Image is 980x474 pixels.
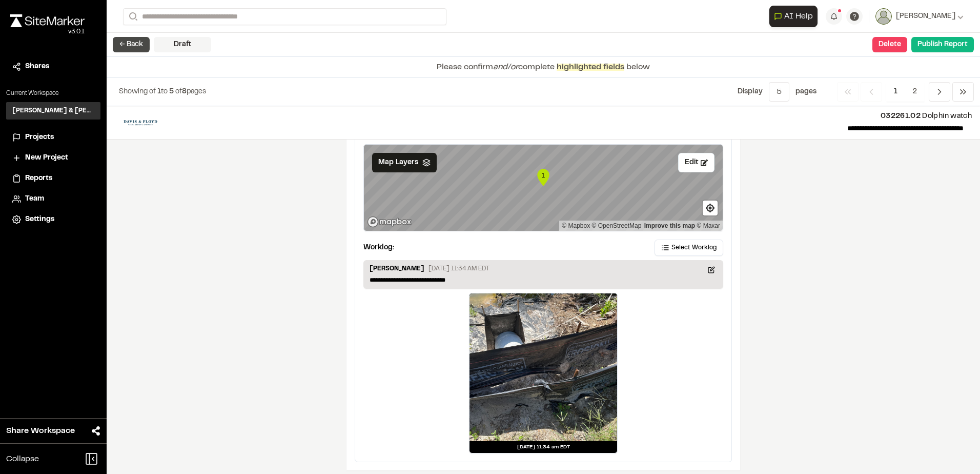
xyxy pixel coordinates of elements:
[437,61,650,73] p: Please confirm complete below
[881,113,921,120] span: 032261.02
[562,222,590,229] a: Mapbox
[123,8,141,25] button: Search
[6,453,39,465] span: Collapse
[655,240,723,256] button: Select Worklog
[541,171,545,179] text: 1
[364,145,723,231] canvas: Map
[703,201,718,215] button: Find my location
[25,193,44,205] span: Team
[367,216,412,228] a: Mapbox logo
[12,152,94,164] a: New Project
[872,37,907,52] button: Delete
[12,214,94,225] a: Settings
[557,64,624,71] span: highlighted fields
[795,86,816,97] p: page s
[911,37,974,52] button: Publish Report
[12,173,94,184] a: Reports
[769,6,818,27] button: Open AI Assistant
[697,222,720,229] a: Maxar
[113,37,150,52] button: ← Back
[678,153,714,172] button: Edit
[154,37,211,52] div: Draft
[428,264,489,273] p: [DATE] 11:34 AM EDT
[536,167,551,188] div: Map marker
[493,64,518,71] span: and/or
[182,89,187,95] span: 8
[886,82,905,102] span: 1
[738,86,763,97] p: Display
[837,82,974,102] nav: Navigation
[10,27,85,36] div: Oh geez...please don't...
[469,441,617,453] div: [DATE] 11:34 am EDT
[10,14,85,27] img: rebrand.png
[6,425,75,437] span: Share Workspace
[174,111,972,122] p: Dolphin watch
[157,89,161,95] span: 1
[469,293,618,453] a: [DATE] 11:34 am EDT
[671,243,717,252] span: Select Worklog
[875,8,892,25] img: User
[896,11,955,22] span: [PERSON_NAME]
[769,82,789,102] button: 5
[875,8,964,25] button: [PERSON_NAME]
[784,10,813,23] span: AI Help
[115,114,166,131] img: file
[6,89,100,98] p: Current Workspace
[370,264,424,275] p: [PERSON_NAME]
[12,132,94,143] a: Projects
[769,6,822,27] div: Open AI Assistant
[12,61,94,72] a: Shares
[169,89,174,95] span: 5
[119,89,157,95] span: Showing of
[25,61,49,72] span: Shares
[119,86,206,97] p: to of pages
[363,242,394,253] p: Worklog:
[25,132,54,143] span: Projects
[25,173,52,184] span: Reports
[12,106,94,115] h3: [PERSON_NAME] & [PERSON_NAME] Inc.
[25,214,54,225] span: Settings
[378,157,418,168] span: Map Layers
[644,222,695,229] a: Map feedback
[905,82,925,102] span: 2
[12,193,94,205] a: Team
[592,222,642,229] a: OpenStreetMap
[25,152,68,164] span: New Project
